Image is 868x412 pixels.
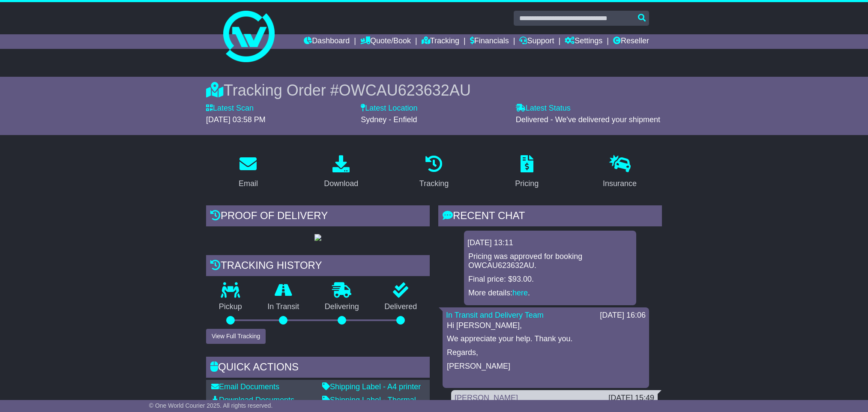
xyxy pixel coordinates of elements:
a: Dashboard [304,34,350,49]
a: Reseller [613,34,649,49]
a: Settings [565,34,602,49]
span: © One World Courier 2025. All rights reserved. [149,402,273,409]
div: [DATE] 13:11 [467,238,633,248]
a: Shipping Label - A4 printer [322,382,421,391]
a: Quote/Book [360,34,411,49]
a: here [512,289,528,297]
div: Quick Actions [206,357,430,380]
div: Email [239,178,258,189]
label: Latest Location [361,104,417,113]
p: Final price: $93.00. [468,275,632,284]
a: Email Documents [211,382,279,391]
div: RECENT CHAT [438,205,662,229]
label: Latest Scan [206,104,254,113]
a: Financials [470,34,509,49]
a: Download [318,152,364,192]
a: Email [233,152,263,192]
div: Tracking Order # [206,81,662,99]
span: [DATE] 03:58 PM [206,115,266,124]
button: View Full Tracking [206,329,266,344]
div: Proof of Delivery [206,205,430,229]
p: Delivered [372,302,430,312]
img: GetPodImage [314,234,321,241]
label: Latest Status [516,104,571,113]
a: [PERSON_NAME] [455,394,518,402]
a: Pricing [509,152,544,192]
div: Tracking [419,178,449,189]
a: Tracking [414,152,454,192]
span: Sydney - Enfield [361,115,417,124]
p: Hi [PERSON_NAME], [447,321,645,331]
span: OWCAU623632AU [339,81,471,99]
div: Insurance [603,178,637,189]
a: Download Documents [211,396,294,404]
div: [DATE] 15:49 [608,394,654,403]
p: [PERSON_NAME] [447,362,645,371]
p: We appreciate your help. Thank you. [447,334,645,344]
p: In Transit [255,302,312,312]
p: Pricing was approved for booking OWCAU623632AU. [468,252,632,271]
p: Pickup [206,302,255,312]
a: Insurance [597,152,642,192]
a: Support [519,34,554,49]
span: Delivered - We've delivered your shipment [516,115,660,124]
p: More details: . [468,289,632,298]
div: Download [324,178,358,189]
p: Delivering [312,302,372,312]
p: Regards, [447,348,645,358]
a: Tracking [422,34,459,49]
div: Pricing [515,178,539,189]
div: [DATE] 16:06 [600,311,646,320]
a: In Transit and Delivery Team [446,311,544,319]
div: Tracking history [206,255,430,278]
